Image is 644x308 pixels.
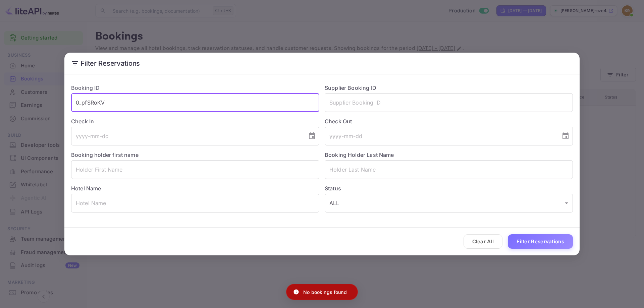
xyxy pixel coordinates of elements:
[71,127,303,145] input: yyyy-mm-dd
[325,117,573,125] label: Check Out
[71,185,101,192] label: Hotel Name
[559,129,572,143] button: Choose date
[71,117,319,125] label: Check In
[303,289,347,296] p: No bookings found
[71,93,319,112] input: Booking ID
[64,53,580,74] h2: Filter Reservations
[325,160,573,179] input: Holder Last Name
[325,184,573,192] label: Status
[71,160,319,179] input: Holder First Name
[305,129,319,143] button: Choose date
[325,127,556,145] input: yyyy-mm-dd
[71,84,100,91] label: Booking ID
[464,234,503,249] button: Clear All
[325,194,573,212] div: ALL
[71,151,139,158] label: Booking holder first name
[325,93,573,112] input: Supplier Booking ID
[325,151,394,158] label: Booking Holder Last Name
[325,84,376,91] label: Supplier Booking ID
[508,234,573,249] button: Filter Reservations
[71,194,319,212] input: Hotel Name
